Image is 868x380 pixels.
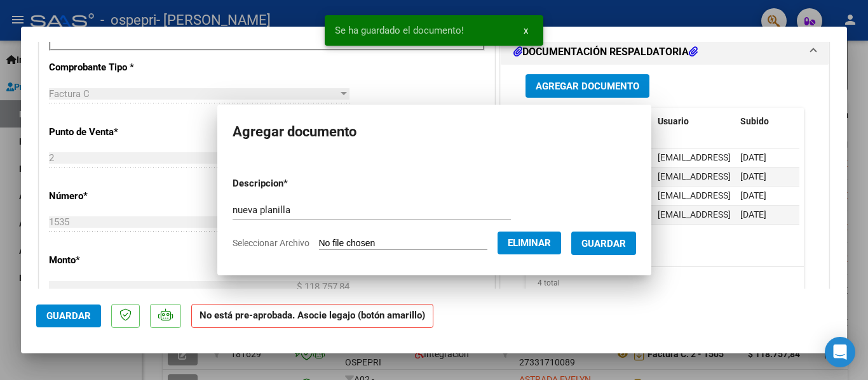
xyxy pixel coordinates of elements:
[36,305,101,327] button: Guardar
[501,39,829,65] mat-expansion-panel-header: DOCUMENTACIÓN RESPALDATORIA
[571,232,636,255] button: Guardar
[233,176,354,191] p: Descripcion
[524,25,528,36] span: x
[658,116,689,126] span: Usuario
[740,209,766,219] span: [DATE]
[46,310,91,322] span: Guardar
[653,108,735,135] datatable-header-cell: Usuario
[49,88,90,100] span: Factura C
[581,238,626,249] span: Guardar
[740,171,766,181] span: [DATE]
[799,108,862,135] datatable-header-cell: Acción
[526,267,804,299] div: 4 total
[825,337,855,367] div: Open Intercom Messenger
[513,44,698,60] h1: DOCUMENTACIÓN RESPALDATORIA
[740,152,766,162] span: [DATE]
[49,253,180,268] p: Monto
[740,116,769,126] span: Subido
[49,189,180,204] p: Número
[526,74,649,98] button: Agregar Documento
[233,120,636,144] h2: Agregar documento
[49,125,180,140] p: Punto de Venta
[740,190,766,200] span: [DATE]
[508,237,551,249] span: Eliminar
[233,238,309,248] span: Seleccionar Archivo
[335,24,464,37] span: Se ha guardado el documento!
[191,304,433,329] strong: No está pre-aprobada. Asocie legajo (botón amarillo)
[498,232,561,254] button: Eliminar
[536,81,639,92] span: Agregar Documento
[735,108,799,135] datatable-header-cell: Subido
[49,60,180,75] p: Comprobante Tipo *
[501,65,829,328] div: DOCUMENTACIÓN RESPALDATORIA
